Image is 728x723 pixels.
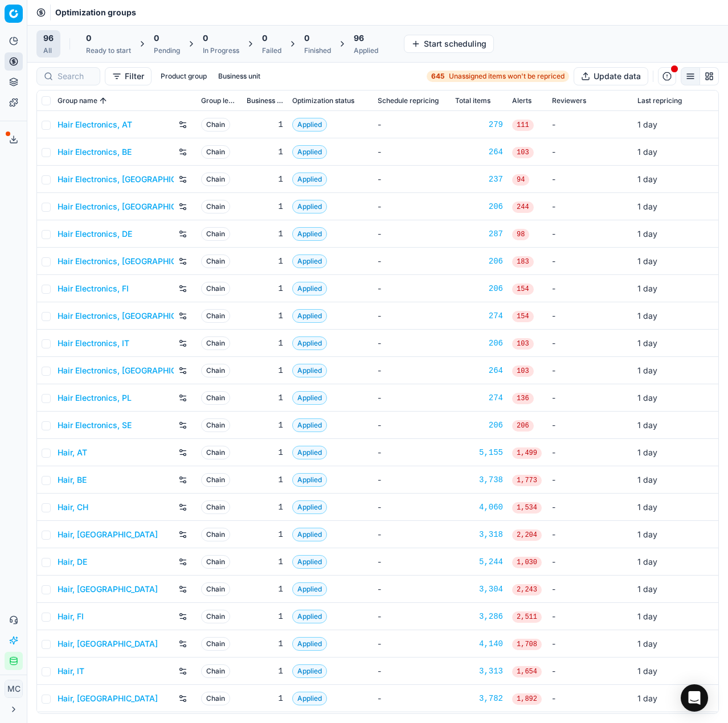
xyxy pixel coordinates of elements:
[201,473,230,487] span: Chain
[58,365,174,376] a: Hair Electronics, [GEOGRAPHIC_DATA]
[201,582,230,596] span: Chain
[247,338,283,349] div: 1
[373,548,451,576] td: -
[292,500,327,514] span: Applied
[455,447,503,458] a: 5,155
[373,111,451,138] td: -
[201,309,230,323] span: Chain
[512,475,542,486] span: 1,773
[58,420,132,431] a: Hair Electronics, SE
[292,446,327,459] span: Applied
[455,256,503,267] a: 206
[58,611,84,622] a: Hair, FI
[547,603,633,630] td: -
[201,391,230,405] span: Chain
[455,338,503,349] div: 206
[455,283,503,294] div: 206
[58,392,132,404] a: Hair Electronics, PL
[512,229,529,240] span: 98
[512,420,534,432] span: 206
[373,439,451,466] td: -
[637,120,657,129] span: 1 day
[292,254,327,268] span: Applied
[547,220,633,248] td: -
[247,666,283,677] div: 1
[247,146,283,158] div: 1
[378,96,439,105] span: Schedule repricing
[455,119,503,130] a: 279
[156,69,211,83] button: Product group
[247,693,283,704] div: 1
[292,227,327,241] span: Applied
[247,420,283,431] div: 1
[455,310,503,322] a: 274
[43,46,54,55] div: All
[58,146,132,158] a: Hair Electronics, BE
[58,310,174,322] a: Hair Electronics, [GEOGRAPHIC_DATA]
[455,96,490,105] span: Total items
[637,365,657,375] span: 1 day
[58,447,87,458] a: Hair, AT
[247,201,283,212] div: 1
[637,284,657,293] span: 1 day
[455,638,503,650] div: 4,140
[247,96,283,105] span: Business unit
[547,685,633,712] td: -
[547,330,633,357] td: -
[373,138,451,166] td: -
[455,201,503,212] a: 206
[262,32,267,44] span: 0
[512,96,531,105] span: Alerts
[247,256,283,267] div: 1
[214,69,265,83] button: Business unit
[58,693,158,704] a: Hair, [GEOGRAPHIC_DATA]
[58,584,158,595] a: Hair, [GEOGRAPHIC_DATA]
[203,32,208,44] span: 0
[247,392,283,404] div: 1
[201,118,230,132] span: Chain
[247,474,283,486] div: 1
[373,630,451,658] td: -
[201,282,230,295] span: Chain
[547,494,633,521] td: -
[512,666,542,677] span: 1,654
[455,584,503,595] a: 3,304
[455,693,503,704] div: 3,782
[637,393,657,402] span: 1 day
[455,502,503,513] a: 4,060
[292,172,327,186] span: Applied
[201,664,230,678] span: Chain
[373,302,451,330] td: -
[512,693,542,705] span: 1,892
[455,228,503,240] div: 287
[201,96,238,105] span: Group level
[292,336,327,350] span: Applied
[201,336,230,350] span: Chain
[201,692,230,705] span: Chain
[201,555,230,569] span: Chain
[455,611,503,622] a: 3,286
[373,384,451,412] td: -
[201,254,230,268] span: Chain
[292,200,327,213] span: Applied
[373,330,451,357] td: -
[512,147,534,158] span: 103
[201,500,230,514] span: Chain
[455,474,503,486] a: 3,738
[512,611,542,623] span: 2,511
[292,555,327,569] span: Applied
[58,228,132,240] a: Hair Electronics, DE
[292,582,327,596] span: Applied
[247,584,283,595] div: 1
[154,32,159,44] span: 0
[354,46,378,55] div: Applied
[637,475,657,484] span: 1 day
[512,365,534,377] span: 103
[201,364,230,377] span: Chain
[547,275,633,302] td: -
[58,96,97,105] span: Group name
